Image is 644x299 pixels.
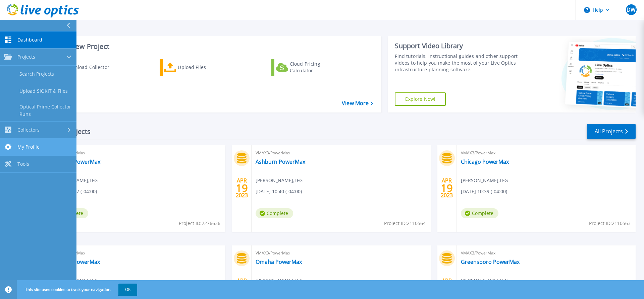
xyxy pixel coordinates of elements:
a: All Projects [587,124,636,139]
span: [PERSON_NAME] , LFG [256,277,303,284]
span: [DATE] 10:39 (-04:00) [461,188,507,195]
a: Cloud Pricing Calculator [271,59,346,76]
a: GSO Lab PowerMax [51,258,100,265]
span: VMAX3/PowerMax [256,149,426,157]
span: [DATE] 10:40 (-04:00) [256,188,302,195]
span: Complete [461,208,498,218]
div: Upload Files [178,61,231,74]
span: VMAX3/PowerMax [256,249,426,257]
a: Ashburn PowerMax [256,158,305,165]
a: Chicago PowerMax [461,158,509,165]
div: Download Collector [65,61,118,74]
span: My Profile [17,144,40,150]
h3: Start a New Project [48,43,373,50]
span: Project ID: 2276636 [179,220,220,227]
span: This site uses cookies to track your navigation. [18,284,137,296]
div: APR 2023 [235,176,248,200]
div: Cloud Pricing Calculator [290,61,343,74]
span: [PERSON_NAME] , LFG [461,177,508,184]
a: Download Collector [48,59,122,76]
span: [PERSON_NAME] , LFG [461,277,508,284]
span: VMAX3/PowerMax [461,149,632,157]
span: VMAX3/PowerMax [461,249,632,257]
a: Ashburn PowerMax [51,158,100,165]
span: VMAX3/PowerMax [51,249,221,257]
span: Project ID: 2110563 [589,220,631,227]
a: Greensboro PowerMax [461,258,520,265]
span: 19 [236,185,248,191]
div: APR 2023 [440,176,453,200]
span: Dashboard [17,37,42,43]
span: Tools [17,161,29,167]
span: DW [627,7,636,12]
span: VMAX3/PowerMax [51,149,221,157]
div: Find tutorials, instructional guides and other support videos to help you make the most of your L... [395,53,521,73]
span: Projects [17,54,35,60]
span: Complete [256,208,293,218]
span: Collectors [17,127,40,133]
span: 19 [441,185,453,191]
button: OK [118,284,137,296]
a: Omaha PowerMax [256,258,302,265]
a: Upload Files [160,59,234,76]
a: Explore Now! [395,92,446,106]
div: Support Video Library [395,42,521,50]
a: View More [342,100,373,106]
span: Project ID: 2110564 [384,220,426,227]
span: [PERSON_NAME] , LFG [256,177,303,184]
